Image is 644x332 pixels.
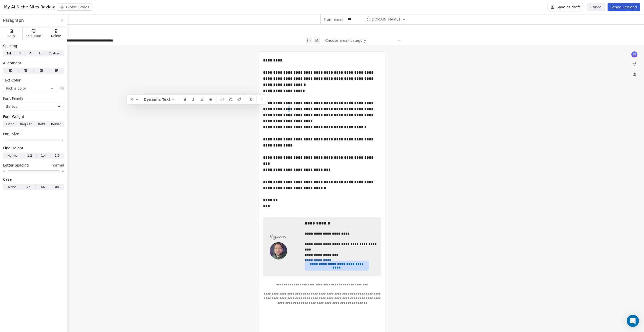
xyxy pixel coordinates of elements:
span: Text Color [3,78,21,83]
span: M [29,51,31,56]
button: Save as draft [548,3,583,11]
span: Font Weight [3,114,24,119]
span: Select [6,104,17,109]
span: My AI Niche Sites Review [4,4,55,10]
span: 1.2 [27,153,32,158]
button: Cancel [587,3,605,11]
button: Schedule/Send [608,3,640,11]
span: Bolder [51,122,61,127]
span: aa [55,185,59,189]
span: Aa [26,185,30,189]
span: From email: [324,17,345,22]
span: Custom [49,51,60,56]
span: Nil [7,51,11,56]
span: S [19,51,21,56]
span: Font Size [3,131,19,136]
button: Pick a color [3,85,57,92]
span: Letter Spacing [3,163,29,168]
span: Delete [51,34,61,38]
span: 1.4 [41,153,46,158]
span: Alignment [3,60,21,66]
span: @[DOMAIN_NAME] [367,17,400,22]
button: Dynamic Text [142,96,177,103]
span: Normal [7,153,18,158]
span: Duplicate [26,34,41,38]
span: Spacing [3,43,17,48]
span: Regular [20,122,32,127]
span: Case [3,177,12,182]
button: Global Styles [57,4,92,11]
span: Light [6,122,14,127]
span: Paragraph [3,17,24,24]
span: None [8,185,16,189]
span: 1.6 [55,153,59,158]
span: L [39,51,41,56]
span: Choose email category [325,38,366,43]
span: Line Height [3,146,23,151]
span: Bold [38,122,45,127]
span: normal [52,163,64,168]
span: AA [41,185,45,189]
div: Open Intercom Messenger [627,315,639,327]
span: Copy [7,34,15,38]
span: Font Family [3,96,23,101]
